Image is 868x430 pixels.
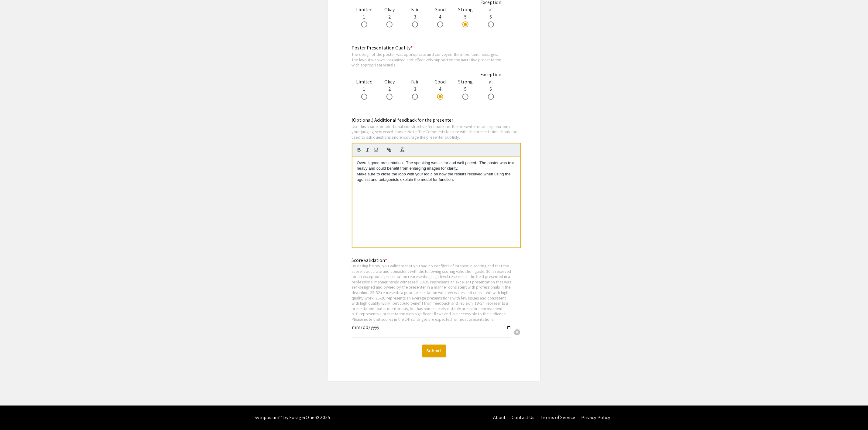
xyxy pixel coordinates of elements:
div: Fair [402,6,427,13]
div: Symposium™ by ForagerOne © 2025 [255,406,331,430]
div: 3 [402,6,427,28]
p: Overall good presentation. The speaking was clear and well paced. The poster was text heavy and c... [357,160,516,171]
mat-label: (Optional) Additional feedback for the presenter [352,117,454,123]
div: By dating below, you validate that you had no conflicts of interest in scoring and that the score... [352,263,511,322]
div: Strong [453,78,478,86]
div: 4 [427,6,453,28]
div: 2 [377,6,402,28]
div: Okay [377,6,402,13]
div: Okay [377,78,402,86]
p: Make sure to close the loop with your logic on how the results received when using the agonist an... [357,171,516,183]
div: 2 [377,78,402,100]
iframe: Chat [5,403,26,425]
div: Fair [402,78,427,86]
div: 5 [453,6,478,28]
div: Good [427,78,453,86]
mat-label: Poster Presentation Quality [352,45,413,51]
div: 4 [427,78,453,100]
div: The design of the poster was appropriate and conveyed the important messages. The layout was well... [352,52,504,68]
div: 1 [352,6,377,28]
div: Exceptional [478,71,503,86]
div: 3 [402,78,427,100]
div: Limited [352,78,377,86]
mat-label: Score validation [352,257,387,264]
div: Good [427,6,453,13]
a: About [493,415,506,421]
div: 5 [453,78,478,100]
div: 1 [352,78,377,100]
div: 6 [478,71,503,100]
div: Limited [352,6,377,13]
input: Type Here [352,325,511,335]
a: Contact Us [512,415,534,421]
a: Terms of Service [540,415,575,421]
a: Privacy Policy [581,415,610,421]
div: Use this space for additional constructive feedback for the presenter or an explanation of your j... [352,124,521,140]
div: Strong [453,6,478,13]
button: Clear [511,326,523,338]
button: Submit [422,345,446,357]
span: cancel [514,329,521,336]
